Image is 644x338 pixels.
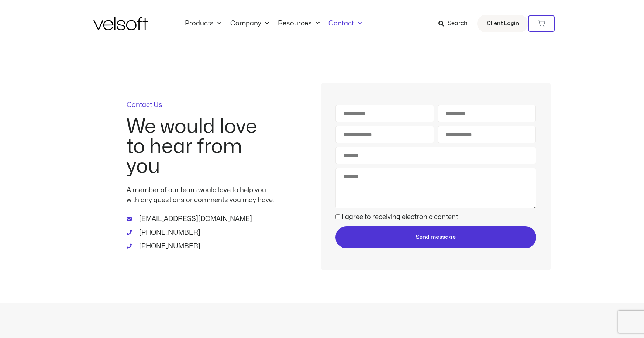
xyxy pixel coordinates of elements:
[127,102,274,108] p: Contact Us
[93,17,148,30] img: Velsoft Training Materials
[180,20,226,28] a: ProductsMenu Toggle
[335,226,536,248] button: Send message
[127,117,274,177] h2: We would love to hear from you
[137,228,200,238] span: [PHONE_NUMBER]
[438,17,473,30] a: Search
[416,233,456,242] span: Send message
[273,20,324,28] a: ResourcesMenu Toggle
[137,214,252,224] span: [EMAIL_ADDRESS][DOMAIN_NAME]
[180,20,366,28] nav: Menu
[448,19,468,28] span: Search
[486,19,519,28] span: Client Login
[226,20,273,28] a: CompanyMenu Toggle
[127,214,274,224] a: [EMAIL_ADDRESS][DOMAIN_NAME]
[137,241,200,251] span: [PHONE_NUMBER]
[324,20,366,28] a: ContactMenu Toggle
[477,15,528,32] a: Client Login
[342,214,458,220] label: I agree to receiving electronic content
[127,185,274,205] p: A member of our team would love to help you with any questions or comments you may have.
